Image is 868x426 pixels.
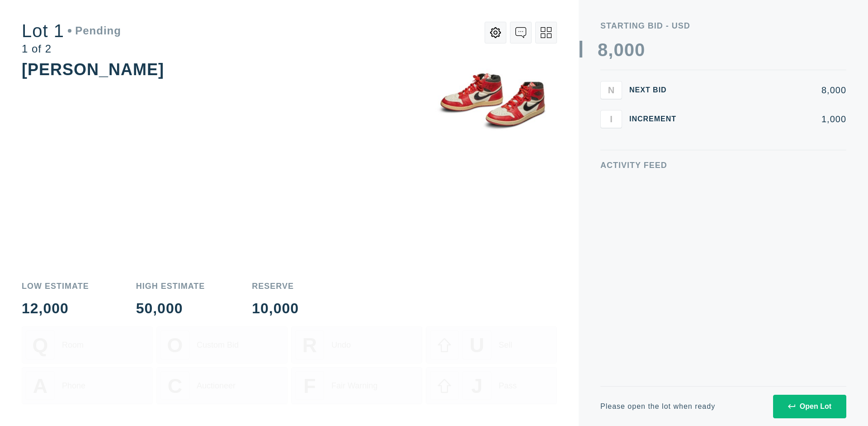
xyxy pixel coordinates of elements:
div: Pending [68,25,121,36]
div: [PERSON_NAME] [22,60,164,79]
div: , [608,41,613,222]
button: Open Lot [773,395,846,418]
div: Low Estimate [22,282,89,290]
span: I [610,114,613,124]
div: High Estimate [136,282,205,290]
div: 0 [635,41,645,59]
div: Increment [629,115,684,123]
div: 12,000 [22,301,89,316]
div: 0 [624,41,635,59]
div: 1,000 [691,115,846,124]
div: Reserve [252,282,299,290]
div: 0 [613,41,624,59]
div: 1 of 2 [22,43,121,54]
span: N [608,85,614,95]
div: Please open the lot when ready [600,403,715,410]
div: 8,000 [691,86,846,95]
div: Starting Bid - USD [600,22,846,30]
div: Lot 1 [22,22,121,40]
button: I [600,110,622,128]
div: Open Lot [788,402,831,411]
div: Next Bid [629,86,684,94]
div: 8 [598,41,608,59]
div: Activity Feed [600,161,846,169]
div: 10,000 [252,301,299,316]
div: 50,000 [136,301,205,316]
button: N [600,81,622,99]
